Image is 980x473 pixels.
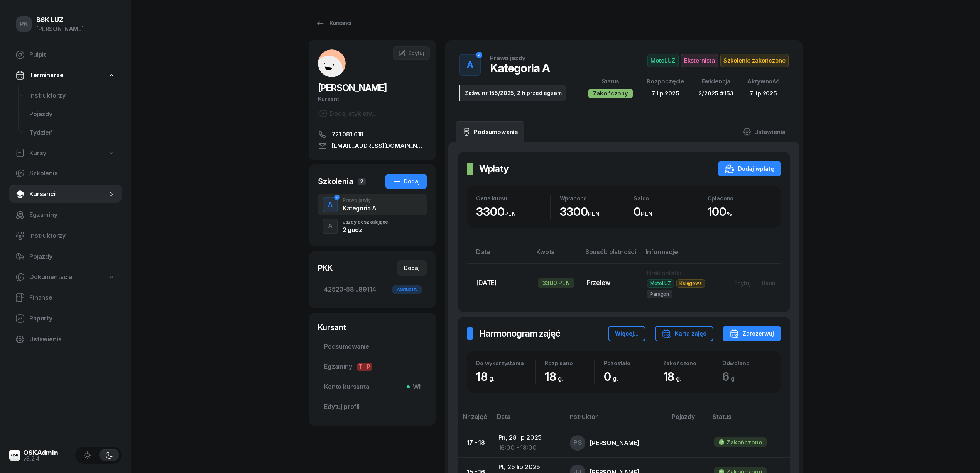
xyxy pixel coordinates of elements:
div: Zakończony [588,89,633,98]
div: Do wykorzystania [476,360,535,366]
div: Kursant [318,94,427,104]
div: 0 [634,205,698,219]
span: Podsumowanie [324,342,421,352]
h2: Harmonogram zajęć [479,327,560,340]
small: g. [731,375,736,382]
button: Edytuj [729,277,756,290]
div: BSK LUZ [36,17,84,23]
a: 42520-58...89114Zaktualiz. [318,280,427,299]
span: Dokumentacja [29,272,72,282]
span: Ustawienia [29,334,115,344]
td: Pn, 28 lip 2025 [492,428,564,458]
div: Rozpoczęcie [647,76,684,86]
a: Instruktorzy [9,227,122,245]
div: Saldo [634,195,698,202]
a: Raporty [9,309,122,328]
span: 6 [722,370,740,383]
span: Pulpit [29,50,115,60]
a: Pojazdy [9,248,122,266]
span: [EMAIL_ADDRESS][DOMAIN_NAME] [332,141,427,151]
span: PS [573,439,582,446]
div: 100 [708,205,772,219]
div: A [464,57,476,73]
a: Kursy [9,144,122,162]
button: Więcej... [608,326,645,341]
div: [PERSON_NAME] [590,440,639,446]
button: A [323,197,338,212]
div: Jazdy doszkalające [343,220,388,224]
a: Edytuj [393,46,430,60]
div: Zaśw. nr 155/2025, 2 h przed egzam [459,85,566,101]
span: Pojazdy [29,109,115,119]
div: OSKAdmin [23,449,58,456]
button: Karta zajęć [655,326,713,341]
div: Kategoria A [343,205,377,211]
button: MotoLUZEksternistaSzkolenie zakończone [647,54,789,67]
span: Egzaminy [324,362,421,372]
th: Status [708,412,790,428]
div: 2/2025 #153 [698,88,733,98]
small: g. [558,375,563,382]
a: Kursanci [309,15,358,31]
a: Podsumowanie [456,121,524,142]
div: A [325,220,336,233]
div: Rozpisano [545,360,594,366]
span: 7 lip 2025 [652,90,679,97]
div: Zaktualiz. [392,285,422,294]
a: Egzaminy [9,206,122,224]
button: AJazdy doszkalające2 godz. [318,215,427,237]
span: Instruktorzy [29,91,115,101]
div: v3.2.4 [23,456,58,461]
th: Informacje [641,247,723,263]
span: Finanse [29,293,115,303]
div: Ewidencja [698,76,733,86]
div: 7 lip 2025 [747,88,779,98]
div: Opłacono [708,195,772,202]
div: Więcej... [615,329,639,338]
div: Prawo jazdy [343,198,377,203]
a: Szkolenia [9,164,122,183]
div: Status [588,76,633,86]
span: 18 [476,370,498,383]
span: 2 [358,178,366,185]
div: Dodaj [404,263,420,273]
div: Kursant [318,322,427,333]
div: Edytuj [734,280,751,287]
button: Dodaj etykiety... [318,109,376,118]
small: g. [489,375,495,382]
span: 42520-58...89114 [324,285,421,295]
span: Paragon [647,290,672,298]
span: T [357,363,365,371]
th: Kwota [532,247,581,263]
a: Finanse [9,288,122,307]
div: Zarezerwuj [730,329,774,338]
span: Księgowa [676,279,705,287]
span: Szkolenie zakończone [720,54,789,67]
a: Ustawienia [737,121,792,142]
span: Pojazdy [29,252,115,262]
div: A [325,198,336,211]
small: PLN [504,210,516,217]
span: Eksternista [681,54,718,67]
button: Dodaj [397,260,427,276]
span: Raporty [29,314,115,324]
div: Dodaj wpłatę [725,164,774,173]
div: Dodaj [392,177,420,186]
div: Przelew [587,278,635,288]
a: Edytuj profil [318,398,427,416]
div: Szkolenia [318,176,353,187]
div: Zakończono [663,360,713,366]
span: MotoLUZ [647,279,674,287]
span: Kursy [29,148,46,158]
th: Pojazdy [667,412,708,428]
span: 18 [545,370,567,383]
a: 721 081 618 [318,130,427,139]
a: Konto kursantaWł [318,378,427,396]
span: Konto kursanta [324,382,421,392]
a: Kursanci [9,185,122,203]
small: PLN [588,210,600,217]
span: Brak notatki [647,269,681,277]
th: Instruktor [564,412,667,428]
th: Sposób płatności [581,247,641,263]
